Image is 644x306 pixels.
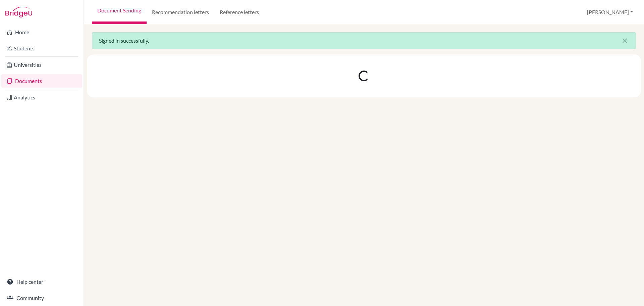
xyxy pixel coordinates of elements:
a: Documents [1,74,82,88]
a: Analytics [1,91,82,104]
a: Help center [1,275,82,289]
a: Community [1,291,82,305]
i: close [621,37,629,45]
button: Close [614,33,636,49]
a: Home [1,26,82,39]
button: [PERSON_NAME] [584,6,636,18]
img: Bridge-U [5,7,32,17]
a: Students [1,42,82,55]
div: Signed in successfully. [92,32,636,49]
a: Universities [1,58,82,72]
